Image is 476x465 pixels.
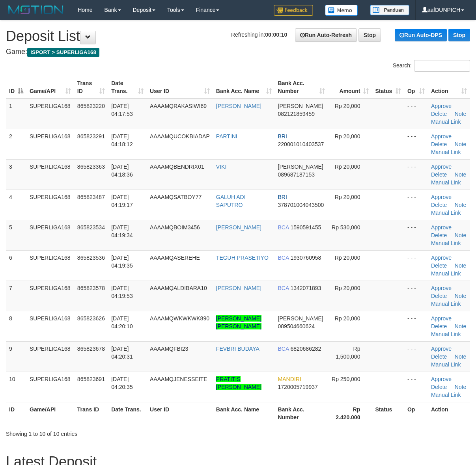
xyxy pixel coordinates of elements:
[26,76,74,99] th: Game/API: activate to sort column ascending
[111,255,133,269] span: [DATE] 04:19:35
[26,250,74,281] td: SUPERLIGA168
[455,171,467,178] a: Note
[278,202,324,208] span: Copy 378701004043500 to clipboard
[428,402,470,424] th: Action
[404,76,428,99] th: Op: activate to sort column ascending
[370,5,409,15] img: panduan.png
[431,171,447,178] a: Delete
[278,103,323,109] span: [PERSON_NAME]
[150,164,204,170] span: AAAAMQBENDRIX01
[404,311,428,341] td: - - -
[431,179,461,186] a: Manual Link
[431,103,452,109] a: Approve
[6,48,470,56] h4: Game:
[216,376,261,390] a: PRATITIS [PERSON_NAME]
[6,190,26,220] td: 4
[431,210,461,216] a: Manual Link
[295,28,357,42] a: Run Auto-Refresh
[431,224,452,231] a: Approve
[335,103,360,109] span: Rp 20,000
[213,402,275,424] th: Bank Acc. Name
[6,372,26,402] td: 10
[111,315,133,329] span: [DATE] 04:20:10
[278,323,315,329] span: Copy 089504660624 to clipboard
[6,76,26,99] th: ID: activate to sort column descending
[431,240,461,246] a: Manual Link
[147,76,213,99] th: User ID: activate to sort column ascending
[414,60,470,72] input: Search:
[431,149,461,155] a: Manual Link
[325,5,358,16] img: Button%20Memo.svg
[150,315,209,322] span: AAAAMQWKWKWK890
[278,133,287,139] span: BRI
[431,392,461,398] a: Manual Link
[77,376,105,382] span: 865823691
[431,361,461,368] a: Manual Link
[404,372,428,402] td: - - -
[431,315,452,322] a: Approve
[216,285,261,291] a: [PERSON_NAME]
[404,159,428,190] td: - - -
[77,103,105,109] span: 865823220
[26,402,74,424] th: Game/API
[6,427,192,438] div: Showing 1 to 10 of 10 entries
[335,315,360,322] span: Rp 20,000
[328,402,372,424] th: Rp 2.420.000
[335,285,360,291] span: Rp 20,000
[431,285,452,291] a: Approve
[372,76,404,99] th: Status: activate to sort column ascending
[455,323,467,329] a: Note
[290,255,321,261] span: Copy 1930760958 to clipboard
[77,346,105,352] span: 865823678
[404,129,428,159] td: - - -
[6,159,26,190] td: 3
[216,164,226,170] a: VIKI
[290,285,321,291] span: Copy 1342071893 to clipboard
[455,384,467,390] a: Note
[77,133,105,139] span: 865823291
[147,402,213,424] th: User ID
[404,402,428,424] th: Op
[111,103,133,117] span: [DATE] 04:17:53
[455,111,467,117] a: Note
[231,32,287,38] span: Refreshing in:
[448,29,470,41] a: Stop
[431,353,447,360] a: Delete
[278,224,289,231] span: BCA
[455,353,467,360] a: Note
[275,76,328,99] th: Bank Acc. Number: activate to sort column ascending
[278,346,289,352] span: BCA
[431,323,447,329] a: Delete
[431,164,452,170] a: Approve
[404,190,428,220] td: - - -
[455,293,467,299] a: Note
[111,224,133,238] span: [DATE] 04:19:34
[108,76,147,99] th: Date Trans.: activate to sort column ascending
[275,402,328,424] th: Bank Acc. Number
[216,103,261,109] a: [PERSON_NAME]
[431,301,461,307] a: Manual Link
[335,133,360,139] span: Rp 20,000
[372,402,404,424] th: Status
[77,255,105,261] span: 865823536
[111,346,133,360] span: [DATE] 04:20:31
[6,311,26,341] td: 8
[455,262,467,269] a: Note
[278,315,323,322] span: [PERSON_NAME]
[6,341,26,372] td: 9
[431,133,452,139] a: Approve
[27,48,99,57] span: ISPORT > SUPERLIGA168
[111,285,133,299] span: [DATE] 04:19:53
[6,220,26,250] td: 5
[111,164,133,178] span: [DATE] 04:18:36
[431,194,452,200] a: Approve
[77,285,105,291] span: 865823578
[455,232,467,238] a: Note
[26,372,74,402] td: SUPERLIGA168
[431,255,452,261] a: Approve
[6,250,26,281] td: 6
[358,28,381,42] a: Stop
[26,281,74,311] td: SUPERLIGA168
[6,281,26,311] td: 7
[216,194,246,208] a: GALUH ADI SAPUTRO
